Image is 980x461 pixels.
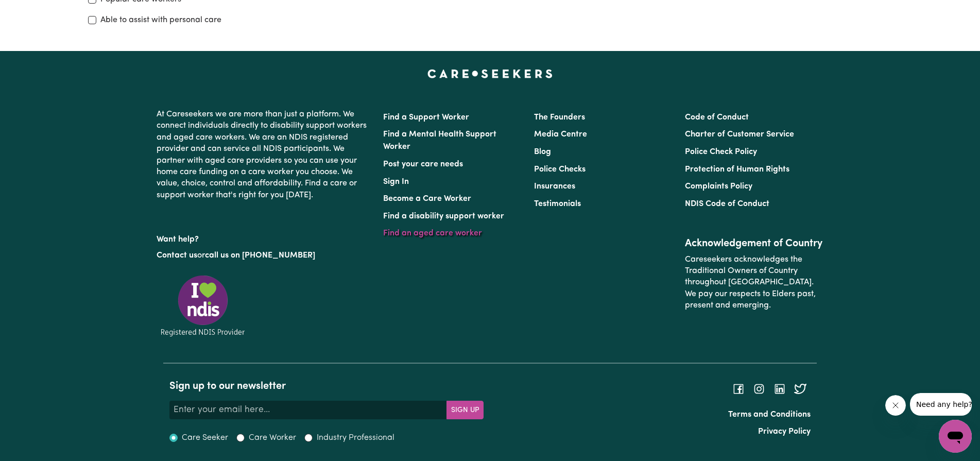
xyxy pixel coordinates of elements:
p: or [157,246,371,265]
p: Want help? [157,230,371,245]
a: Complaints Policy [685,182,752,191]
a: Testimonials [534,200,581,208]
a: Contact us [157,251,197,260]
h2: Sign up to our newsletter [169,380,484,392]
a: call us on [PHONE_NUMBER] [205,251,315,260]
input: Enter your email here... [169,401,447,419]
a: Sign In [383,178,409,186]
a: Find a Support Worker [383,113,469,122]
a: Find a disability support worker [383,212,504,220]
a: Follow Careseekers on Facebook [732,385,745,393]
a: Follow Careseekers on Twitter [794,385,806,393]
a: NDIS Code of Conduct [685,200,769,208]
a: Follow Careseekers on Instagram [753,385,765,393]
p: Careseekers acknowledges the Traditional Owners of Country throughout [GEOGRAPHIC_DATA]. We pay o... [685,250,823,316]
button: Subscribe [446,401,484,419]
a: Terms and Conditions [728,411,811,419]
a: Find a Mental Health Support Worker [383,130,496,151]
a: Careseekers home page [427,70,553,78]
p: At Careseekers we are more than just a platform. We connect individuals directly to disability su... [157,105,371,205]
a: Follow Careseekers on LinkedIn [773,385,786,393]
a: Post your care needs [383,160,463,168]
label: Able to assist with personal care [100,14,221,26]
a: Find an aged care worker [383,229,482,237]
a: The Founders [534,113,585,122]
label: Industry Professional [317,432,394,444]
a: Media Centre [534,130,587,139]
label: Care Worker [249,432,296,444]
h2: Acknowledgement of Country [685,237,823,250]
a: Blog [534,148,551,156]
a: Charter of Customer Service [685,130,794,139]
a: Insurances [534,182,575,191]
a: Privacy Policy [758,428,811,436]
a: Police Checks [534,165,586,174]
img: Registered NDIS provider [157,274,249,338]
a: Protection of Human Rights [685,165,789,174]
a: Police Check Policy [685,148,757,156]
iframe: Close message [885,395,906,416]
label: Care Seeker [182,432,228,444]
a: Code of Conduct [685,113,749,122]
iframe: Message from company [910,393,972,416]
span: Need any help? [6,7,62,15]
iframe: Button to launch messaging window [939,420,972,453]
a: Become a Care Worker [383,195,471,203]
